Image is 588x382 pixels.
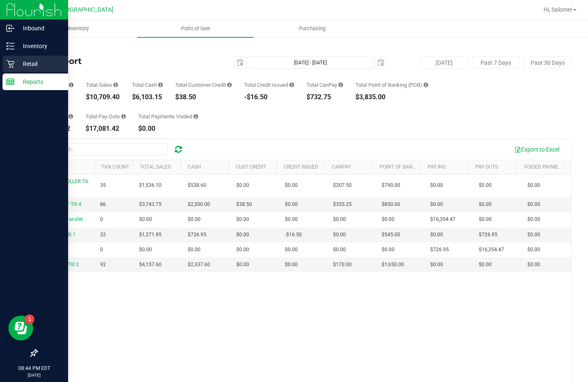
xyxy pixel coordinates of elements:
[285,246,298,254] span: $0.00
[382,261,404,269] span: $1,650.00
[6,78,15,86] inline-svg: Reports
[236,246,249,254] span: $0.00
[244,82,294,88] div: Total Credit Issued
[288,25,337,32] span: Purchasing
[188,215,201,223] span: $0.00
[139,261,162,269] span: $4,157.60
[380,164,439,170] a: Point of Banking (POB)
[333,201,352,208] span: $355.25
[236,261,249,269] span: $0.00
[355,82,428,88] div: Total Point of Banking (POB)
[139,231,162,239] span: $1,271.95
[430,261,443,269] span: $0.00
[430,246,449,254] span: $726.95
[430,215,456,223] span: $16,354.47
[244,94,294,100] div: -$16.50
[194,114,198,119] i: Sum of all voided payment transaction amounts (excluding tips and transaction fees) within the da...
[382,201,400,208] span: $850.00
[479,201,492,208] span: $0.00
[4,372,64,378] p: [DATE]
[227,82,232,88] i: Sum of all successful, non-voided payment transaction amounts using account credit as the payment...
[6,42,15,50] inline-svg: Inventory
[69,82,73,88] i: Count of all successful payment transactions, possibly including voids, refunds, and cash-back fr...
[527,246,540,254] span: $0.00
[100,231,106,239] span: 32
[56,25,100,32] span: Inventory
[139,246,152,254] span: $0.00
[86,125,126,132] div: $17,081.42
[306,94,343,100] div: $732.75
[284,164,318,170] a: Credit Issued
[113,82,118,88] i: Sum of all successful, non-voided payment transaction amounts (excluding tips and transaction fee...
[86,94,120,100] div: $10,709.40
[43,143,168,156] input: Search...
[15,41,64,51] p: Inventory
[479,231,497,239] span: $726.95
[236,164,266,170] a: Cust Credit
[56,6,113,13] span: [GEOGRAPHIC_DATA]
[479,181,492,189] span: $0.00
[100,261,106,269] span: 92
[479,246,504,254] span: $16,354.47
[188,181,206,189] span: $538.60
[544,6,572,13] span: Hi, Salome!
[86,82,120,88] div: Total Sales
[430,201,443,208] span: $0.00
[100,181,106,189] span: 35
[527,215,540,223] span: $0.00
[37,56,215,66] h4: Till Report
[524,56,571,69] button: Past 30 Days
[306,82,343,88] div: Total CanPay
[138,114,198,119] div: Total Payments Voided
[430,181,443,189] span: $0.00
[527,181,540,189] span: $0.00
[132,94,163,100] div: $6,103.15
[332,164,351,170] a: CanPay
[6,60,15,68] inline-svg: Retail
[333,215,346,223] span: $0.00
[254,20,371,37] a: Purchasing
[188,246,201,254] span: $0.00
[100,201,106,208] span: 86
[236,181,249,189] span: $0.00
[100,215,103,223] span: 0
[285,261,298,269] span: $0.00
[475,164,498,170] a: Pay Outs
[4,365,64,372] p: 08:44 PM EDT
[175,94,232,100] div: $38.50
[333,261,352,269] span: $170.00
[382,246,394,254] span: $0.00
[8,316,33,340] iframe: Resource center
[140,164,171,170] a: Total Sales
[333,231,346,239] span: $0.00
[188,231,206,239] span: $726.95
[175,82,232,88] div: Total Customer Credit
[69,114,73,119] i: Sum of all cash pay-ins added to tills within the date range.
[333,181,352,189] span: $207.50
[479,215,492,223] span: $0.00
[430,231,443,239] span: $0.00
[139,181,162,189] span: $1,536.10
[170,25,221,32] span: Point of Sale
[158,82,163,88] i: Sum of all successful, non-voided cash payment transaction amounts (excluding tips and transactio...
[289,82,294,88] i: Sum of all successful refund transaction amounts from purchase returns resulting in account credi...
[138,125,198,132] div: $0.00
[236,215,249,223] span: $0.00
[234,57,246,69] span: select
[101,164,129,170] a: TXN Count
[188,164,201,170] a: Cash
[139,201,162,208] span: $3,743.75
[15,23,64,33] p: Inbound
[382,215,394,223] span: $0.00
[188,201,210,208] span: $2,500.00
[285,231,302,239] span: -$16.50
[375,57,387,69] span: select
[355,94,428,100] div: $3,835.00
[524,164,568,170] a: Voided Payments
[382,181,400,189] span: $790.00
[421,56,468,69] button: [DATE]
[20,20,137,37] a: Inventory
[527,231,540,239] span: $0.00
[382,231,400,239] span: $545.00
